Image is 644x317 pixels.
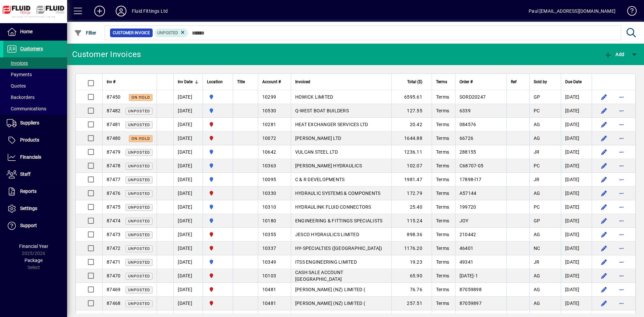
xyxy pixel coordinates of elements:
[178,78,193,86] span: Inv Date
[72,27,98,39] button: Filter
[534,218,540,223] span: GP
[616,133,627,144] button: More options
[622,1,636,23] a: Knowledge Base
[207,78,223,86] span: Location
[262,204,276,210] span: 10310
[107,273,120,278] span: 87470
[565,78,588,86] div: Due Date
[561,242,592,255] td: [DATE]
[534,287,540,292] span: AG
[237,78,245,86] span: Title
[113,30,150,36] span: Customer Invoice
[616,105,627,116] button: More options
[391,269,432,283] td: 65.90
[616,188,627,199] button: More options
[262,78,281,86] span: Account #
[3,132,67,149] a: Products
[262,246,276,251] span: 10337
[599,229,609,240] button: Edit
[262,94,276,100] span: 10299
[460,108,471,113] span: 6339
[3,200,67,217] a: Settings
[460,94,486,100] span: SORD20247
[561,200,592,214] td: [DATE]
[391,90,432,104] td: 6595.61
[391,214,432,228] td: 115.24
[391,283,432,297] td: 76.76
[207,217,229,224] span: AUCKLAND
[391,297,432,310] td: 257.51
[295,191,381,196] span: HYDRAULIC SYSTEMS & COMPONENTS
[173,214,203,228] td: [DATE]
[262,149,276,155] span: 10642
[107,287,120,292] span: 87469
[436,301,449,306] span: Terms
[207,135,229,142] span: CHRISTCHURCH
[599,298,609,309] button: Edit
[173,242,203,255] td: [DATE]
[604,52,624,57] span: Add
[436,149,449,155] span: Terms
[173,200,203,214] td: [DATE]
[534,78,557,86] div: Sold by
[3,149,67,166] a: Financials
[207,245,229,252] span: CHRISTCHURCH
[295,287,365,292] span: [PERSON_NAME] (NZ) LIMITED (
[511,78,525,86] div: Ref
[207,162,229,169] span: AUCKLAND
[262,232,276,237] span: 10355
[173,283,203,297] td: [DATE]
[295,78,310,86] span: Invoiced
[599,215,609,226] button: Edit
[295,177,345,182] span: C & R DEVELOPMENTS
[107,136,120,141] span: 87480
[20,46,43,51] span: Customers
[3,23,67,40] a: Home
[391,159,432,173] td: 102.07
[131,95,150,100] span: On hold
[561,131,592,145] td: [DATE]
[7,83,26,89] span: Quotes
[561,187,592,200] td: [DATE]
[237,78,254,86] div: Title
[107,246,120,251] span: 87472
[616,160,627,171] button: More options
[262,301,276,306] span: 10481
[599,160,609,171] button: Edit
[436,287,449,292] span: Terms
[7,72,32,77] span: Payments
[3,115,67,131] a: Suppliers
[616,147,627,157] button: More options
[107,78,115,86] span: Inv #
[89,5,110,17] button: Add
[207,176,229,183] span: AUCKLAND
[534,273,540,278] span: AG
[3,57,67,69] a: Invoices
[460,78,473,86] span: Order #
[295,204,371,210] span: HYDRAULINK FLUID CONNECTORS
[107,78,153,86] div: Inv #
[561,145,592,159] td: [DATE]
[460,232,476,237] span: 210442
[107,218,120,223] span: 87474
[599,105,609,116] button: Edit
[3,166,67,183] a: Staff
[534,122,540,127] span: AG
[460,246,473,251] span: 46401
[262,163,276,168] span: 10363
[107,163,120,168] span: 87478
[295,246,382,251] span: HY-SPECIALTIES ([GEOGRAPHIC_DATA])
[599,174,609,185] button: Edit
[128,205,150,210] span: Unposted
[3,217,67,234] a: Support
[3,80,67,92] a: Quotes
[128,123,150,127] span: Unposted
[436,177,449,182] span: Terms
[131,137,150,141] span: On hold
[173,118,203,131] td: [DATE]
[173,269,203,283] td: [DATE]
[128,178,150,182] span: Unposted
[561,214,592,228] td: [DATE]
[561,104,592,118] td: [DATE]
[561,297,592,310] td: [DATE]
